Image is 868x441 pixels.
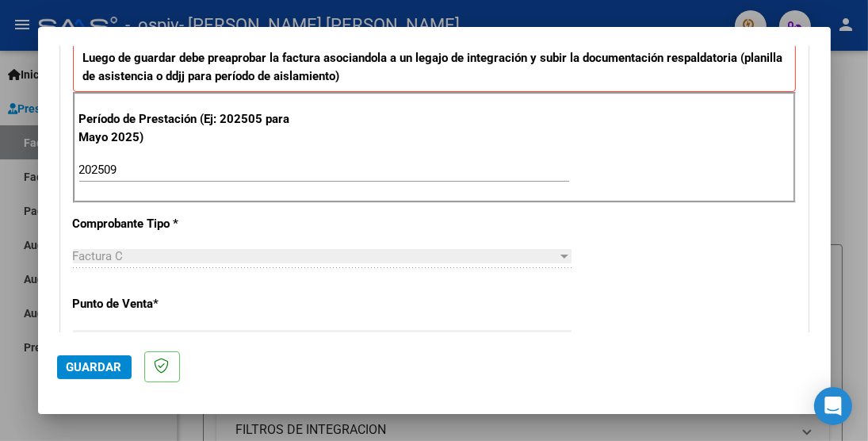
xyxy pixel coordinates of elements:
p: Comprobante Tipo * [73,215,290,233]
div: Open Intercom Messenger [814,387,852,425]
span: Factura C [73,249,124,263]
p: Punto de Venta [73,295,290,313]
button: Guardar [57,355,132,379]
p: Período de Prestación (Ej: 202505 para Mayo 2025) [79,110,293,146]
span: Guardar [67,360,122,374]
strong: Luego de guardar debe preaprobar la factura asociandola a un legajo de integración y subir la doc... [83,51,783,83]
